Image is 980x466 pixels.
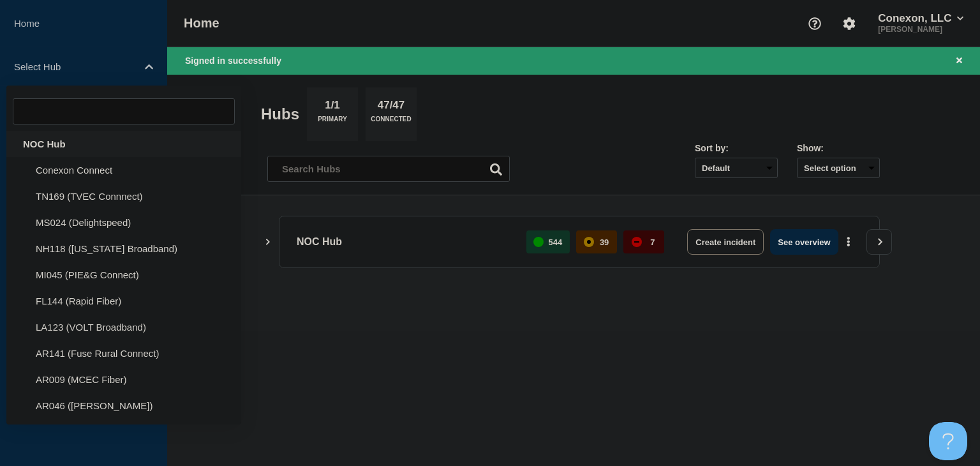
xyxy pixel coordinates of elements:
p: 544 [549,237,563,247]
li: FL144 (Rapid Fiber) [6,288,241,314]
button: More actions [840,230,857,254]
input: Search Hubs [267,156,510,182]
div: Show: [797,143,880,153]
div: Sort by: [695,143,778,153]
p: Select Hub [14,61,137,72]
div: affected [584,237,594,247]
div: down [632,237,642,247]
button: See overview [770,229,838,255]
button: Support [801,10,828,37]
h1: Home [184,16,219,31]
span: Signed in successfully [185,56,281,66]
button: View [866,229,892,255]
li: NH118 ([US_STATE] Broadband) [6,236,241,262]
li: MI045 (PIE&G Connect) [6,262,241,288]
button: Show Connected Hubs [265,237,271,247]
p: 47/47 [373,99,410,116]
p: Connected [371,116,411,129]
li: AR046 ([PERSON_NAME]) [6,393,241,419]
button: Create incident [687,229,764,255]
button: Account settings [836,10,863,37]
button: Conexon, LLC [875,12,966,25]
div: up [533,237,544,247]
li: TN169 (TVEC Connnect) [6,183,241,209]
p: 39 [600,237,609,247]
p: Primary [318,116,347,129]
button: Select option [797,158,880,178]
p: [PERSON_NAME] [875,25,966,34]
li: AR141 (Fuse Rural Connect) [6,340,241,366]
li: Conexon Connect [6,157,241,183]
li: LA123 (VOLT Broadband) [6,314,241,340]
li: AR009 (MCEC Fiber) [6,366,241,393]
div: NOC Hub [6,131,241,157]
select: Sort by [695,158,778,178]
p: 7 [650,237,655,247]
p: 1/1 [320,99,345,116]
li: MS024 (Delightspeed) [6,209,241,236]
h2: Hubs [261,105,299,123]
p: NOC Hub [297,229,512,255]
iframe: Help Scout Beacon - Open [929,422,967,460]
button: Close banner [951,54,967,68]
